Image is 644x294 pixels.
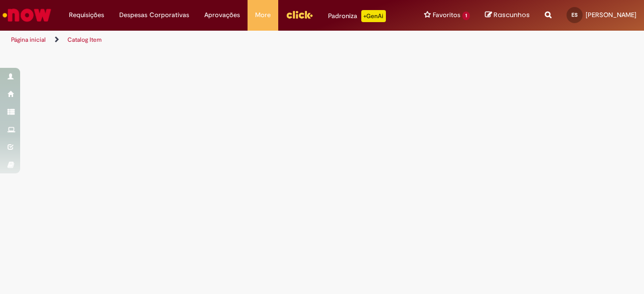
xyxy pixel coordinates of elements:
span: ES [572,12,578,18]
a: Página inicial [11,36,46,44]
a: Rascunhos [485,11,530,20]
img: click_logo_yellow_360x200.png [286,7,313,22]
span: Rascunhos [494,10,530,20]
span: Favoritos [433,10,460,20]
a: Catalog Item [67,36,102,44]
span: Requisições [69,10,104,20]
span: More [255,10,271,20]
div: Padroniza [328,10,386,22]
p: +GenAi [361,10,386,22]
ul: Trilhas de página [8,31,422,49]
span: Aprovações [204,10,240,20]
span: 1 [462,12,470,20]
span: Despesas Corporativas [119,10,189,20]
img: ServiceNow [1,5,53,25]
span: [PERSON_NAME] [586,11,636,19]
